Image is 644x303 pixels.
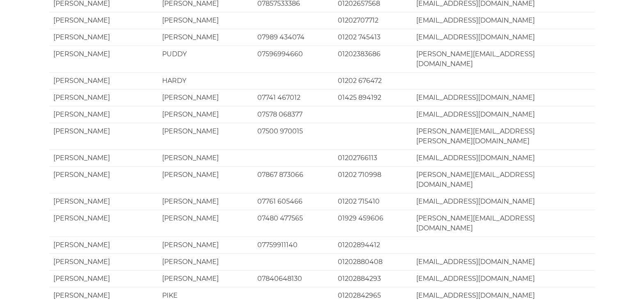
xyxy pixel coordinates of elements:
td: 01202880408 [334,253,412,270]
td: 07989 434074 [253,29,334,46]
td: [EMAIL_ADDRESS][DOMAIN_NAME] [412,193,595,210]
td: [PERSON_NAME] [158,270,253,287]
td: [PERSON_NAME] [49,253,158,270]
td: 07741 467012 [253,89,334,106]
td: 01929 459606 [334,210,412,236]
td: [PERSON_NAME] [158,253,253,270]
td: [PERSON_NAME] [49,72,158,89]
td: 01202 710998 [334,166,412,193]
td: [PERSON_NAME] [158,12,253,29]
td: 01202383686 [334,46,412,72]
td: [PERSON_NAME] [49,46,158,72]
td: 07500 970015 [253,123,334,149]
td: 07761 605466 [253,193,334,210]
td: [EMAIL_ADDRESS][DOMAIN_NAME] [412,149,595,166]
td: 01202 745413 [334,29,412,46]
td: 07596994660 [253,46,334,72]
td: 07867 873066 [253,166,334,193]
td: [PERSON_NAME] [158,123,253,149]
td: 01202707712 [334,12,412,29]
td: [PERSON_NAME] [49,89,158,106]
td: [PERSON_NAME] [158,29,253,46]
td: [PERSON_NAME] [158,166,253,193]
td: [PERSON_NAME] [49,210,158,236]
td: 01202 715410 [334,193,412,210]
td: [PERSON_NAME][EMAIL_ADDRESS][PERSON_NAME][DOMAIN_NAME] [412,123,595,149]
td: [EMAIL_ADDRESS][DOMAIN_NAME] [412,253,595,270]
td: [PERSON_NAME] [49,106,158,123]
td: [PERSON_NAME][EMAIL_ADDRESS][DOMAIN_NAME] [412,166,595,193]
td: 01202766113 [334,149,412,166]
td: 01202884293 [334,270,412,287]
td: [PERSON_NAME][EMAIL_ADDRESS][DOMAIN_NAME] [412,46,595,72]
td: [PERSON_NAME] [49,166,158,193]
td: 01425 894192 [334,89,412,106]
td: PUDDY [158,46,253,72]
td: [PERSON_NAME] [49,149,158,166]
td: [PERSON_NAME] [49,270,158,287]
td: [EMAIL_ADDRESS][DOMAIN_NAME] [412,89,595,106]
td: [PERSON_NAME] [158,106,253,123]
td: [PERSON_NAME] [158,210,253,236]
td: [PERSON_NAME] [49,29,158,46]
td: [PERSON_NAME] [158,193,253,210]
td: [PERSON_NAME] [158,89,253,106]
td: [PERSON_NAME] [158,149,253,166]
td: 01202894412 [334,236,412,253]
td: 07480 477565 [253,210,334,236]
td: 07578 068377 [253,106,334,123]
td: [EMAIL_ADDRESS][DOMAIN_NAME] [412,29,595,46]
td: [EMAIL_ADDRESS][DOMAIN_NAME] [412,270,595,287]
td: [PERSON_NAME] [49,193,158,210]
td: [PERSON_NAME] [158,236,253,253]
td: [PERSON_NAME] [49,123,158,149]
td: [PERSON_NAME] [49,236,158,253]
td: [PERSON_NAME] [49,12,158,29]
td: [PERSON_NAME][EMAIL_ADDRESS][DOMAIN_NAME] [412,210,595,236]
td: 07840648130 [253,270,334,287]
td: 01202 676472 [334,72,412,89]
td: [EMAIL_ADDRESS][DOMAIN_NAME] [412,106,595,123]
td: 07759911140 [253,236,334,253]
td: HARDY [158,72,253,89]
td: [EMAIL_ADDRESS][DOMAIN_NAME] [412,12,595,29]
